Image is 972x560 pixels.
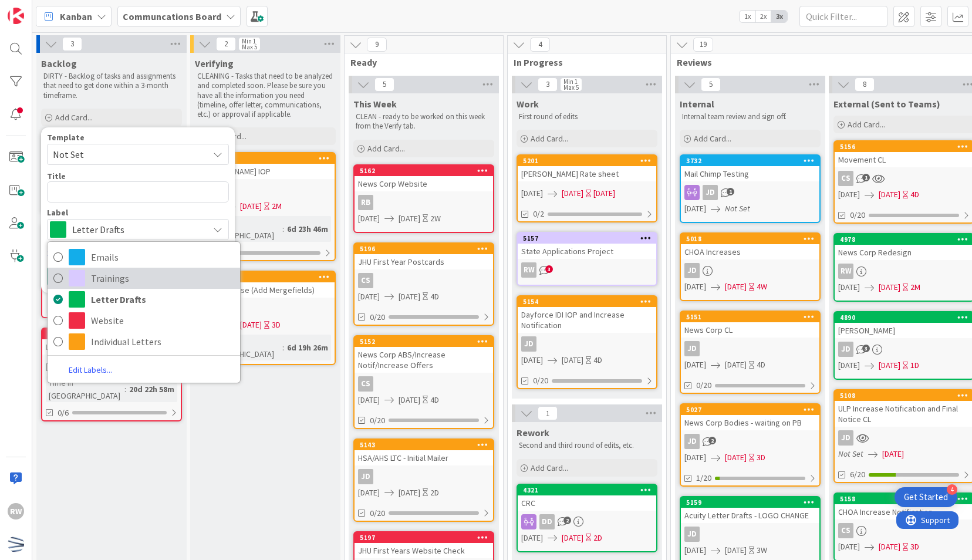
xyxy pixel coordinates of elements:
[48,331,240,352] a: Individual Letters
[686,406,819,414] div: 5027
[757,359,765,371] div: 4D
[833,98,940,110] span: External (Sent to Teams)
[523,486,656,494] div: 4321
[370,311,385,323] span: 0/20
[201,273,335,281] div: 5012
[523,157,656,165] div: 5201
[216,37,236,51] span: 2
[8,536,24,552] img: avatar
[684,451,706,464] span: [DATE]
[681,497,819,508] div: 5159
[855,77,875,92] span: 8
[681,508,819,523] div: Acuity Letter Drafts - LOGO CHANGE
[681,497,819,523] div: 5159Acuity Letter Drafts - LOGO CHANGE
[681,341,819,356] div: JD
[355,440,493,450] div: 5143
[355,347,493,373] div: News Corp ABS/Increase Notif/Increase Offers
[272,319,281,331] div: 3D
[355,273,493,288] div: CS
[562,354,583,366] span: [DATE]
[355,254,493,269] div: JHU First Year Postcards
[686,157,819,165] div: 3732
[910,281,920,294] div: 2M
[686,235,819,243] div: 5018
[681,156,819,166] div: 3732
[48,268,240,289] a: Trainings
[708,437,716,444] span: 2
[195,58,234,69] span: Verifying
[684,263,700,278] div: JD
[47,171,66,181] label: Title
[799,6,887,27] input: Quick Filter...
[879,188,900,201] span: [DATE]
[523,298,656,306] div: 5154
[55,112,93,123] span: Add Card...
[686,313,819,321] div: 5151
[41,328,182,421] a: 5047LivaNova Website Check[DATE][DATE]4DTime in [GEOGRAPHIC_DATA]:20d 22h 58m0/6
[910,359,919,372] div: 1D
[358,487,380,499] span: [DATE]
[518,166,656,181] div: [PERSON_NAME] Rate sheet
[681,434,819,449] div: JD
[838,448,863,459] i: Not Set
[838,264,853,279] div: RW
[358,376,373,392] div: CS
[562,187,583,200] span: [DATE]
[681,166,819,181] div: Mail Chimp Testing
[46,376,124,402] div: Time in [GEOGRAPHIC_DATA]
[862,345,870,352] span: 3
[430,394,439,406] div: 4D
[240,200,262,212] span: [DATE]
[53,147,200,162] span: Not Set
[360,441,493,449] div: 5143
[353,335,494,429] a: 5152News Corp ABS/Increase Notif/Increase OffersCS[DATE][DATE]4D0/20
[725,203,750,214] i: Not Set
[681,263,819,278] div: JD
[518,485,656,511] div: 4321CRC
[358,291,380,303] span: [DATE]
[91,312,234,329] span: Website
[355,336,493,373] div: 5152News Corp ABS/Increase Notif/Increase Offers
[521,187,543,200] span: [DATE]
[196,272,335,282] div: 5012
[284,222,331,235] div: 6d 23h 46m
[60,9,92,23] span: Kanban
[539,514,555,529] div: DD
[682,112,818,122] p: Internal team review and sign off.
[518,336,656,352] div: JD
[358,195,373,210] div: RB
[680,311,821,394] a: 5151News Corp CLJD[DATE][DATE]4D0/20
[242,44,257,50] div: Max 5
[533,208,544,220] span: 0/2
[517,98,539,110] span: Work
[538,77,558,92] span: 3
[838,171,853,186] div: CS
[430,291,439,303] div: 4D
[740,11,755,22] span: 1x
[757,451,765,464] div: 3D
[519,112,655,122] p: First round of edits
[517,295,657,389] a: 5154Dayforce IDI IOP and Increase NotificationJD[DATE][DATE]4D0/20
[355,166,493,176] div: 5162
[684,544,706,556] span: [DATE]
[879,541,900,553] span: [DATE]
[693,38,713,52] span: 19
[355,336,493,347] div: 5152
[355,469,493,484] div: JD
[358,469,373,484] div: JD
[518,296,656,333] div: 5154Dayforce IDI IOP and Increase Notification
[701,77,721,92] span: 5
[353,438,494,522] a: 5143HSA/AHS LTC - Initial MailerJD[DATE][DATE]2D0/20
[681,156,819,181] div: 3732Mail Chimp Testing
[681,404,819,430] div: 5027News Corp Bodies - waiting on PB
[680,154,821,223] a: 3732Mail Chimp TestingJD[DATE]Not Set
[519,441,655,450] p: Second and third round of edits, etc.
[48,310,240,331] a: Website
[8,8,24,24] img: Visit kanbanzone.com
[46,288,129,313] div: Time in [GEOGRAPHIC_DATA]
[686,498,819,507] div: 5159
[838,541,860,553] span: [DATE]
[684,434,700,449] div: JD
[684,359,706,371] span: [DATE]
[521,336,536,352] div: JD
